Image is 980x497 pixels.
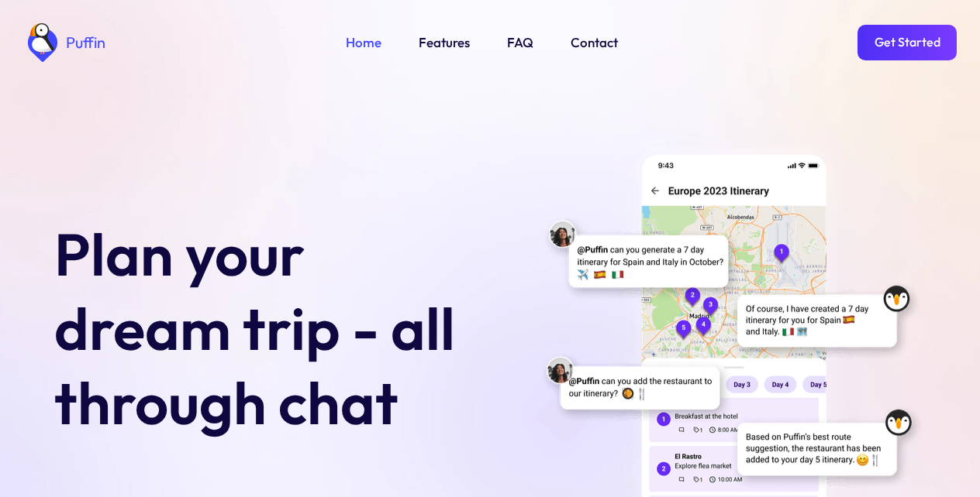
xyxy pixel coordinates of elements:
a: FAQ [507,33,533,53]
a: home [23,23,105,62]
div: Puffin [62,35,105,50]
a: Home [346,33,381,53]
a: Contact [571,33,618,53]
h1: Plan your dream trip - all through chat [54,217,481,440]
a: Get Started [857,25,957,60]
a: Features [419,33,470,53]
